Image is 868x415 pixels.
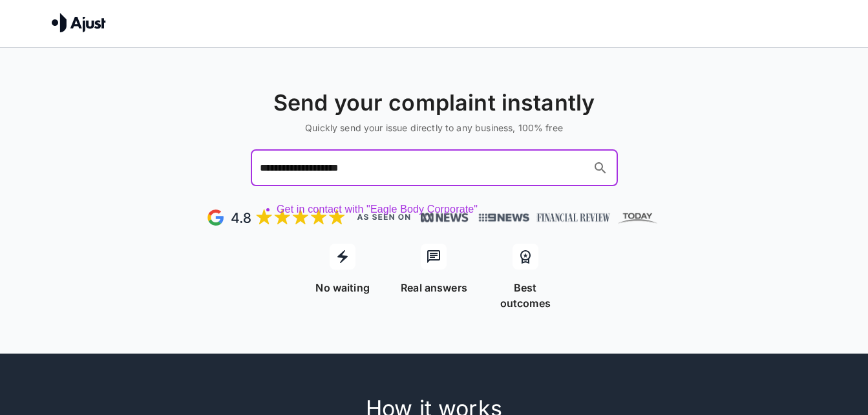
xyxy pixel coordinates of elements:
[401,280,467,295] p: Real answers
[277,202,618,217] li: Get in contact with "Eagle Body Corporate"
[487,280,563,311] p: Best outcomes
[52,13,106,32] img: Ajust
[206,207,346,228] img: Google Review - 5 stars
[315,280,370,295] p: No waiting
